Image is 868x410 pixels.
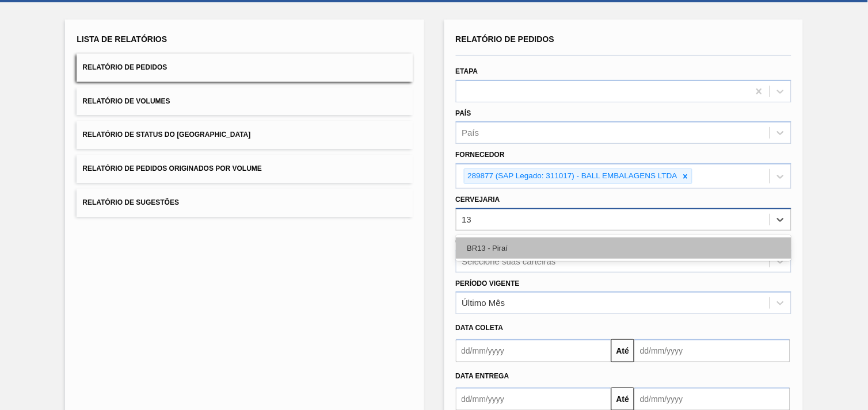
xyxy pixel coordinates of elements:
div: 289877 (SAP Legado: 311017) - BALL EMBALAGENS LTDA [465,169,679,183]
span: Data coleta [456,324,504,332]
span: Relatório de Sugestões [82,198,179,206]
button: Relatório de Volumes [77,87,412,116]
input: dd/mm/yyyy [634,339,790,362]
label: Etapa [456,67,478,75]
input: dd/mm/yyyy [456,339,612,362]
div: BR13 - Piraí [456,237,791,259]
label: Fornecedor [456,151,505,159]
span: Relatório de Status do [GEOGRAPHIC_DATA] [82,131,250,139]
div: Selecione suas carteiras [462,256,556,266]
button: Relatório de Sugestões [77,189,412,217]
button: Relatório de Pedidos Originados por Volume [77,155,412,183]
span: Lista de Relatórios [77,35,167,44]
span: Relatório de Pedidos [456,35,555,44]
button: Relatório de Pedidos [77,53,412,82]
span: Relatório de Pedidos Originados por Volume [82,164,262,173]
div: Último Mês [462,298,505,308]
button: Relatório de Status do [GEOGRAPHIC_DATA] [77,121,412,149]
span: Relatório de Pedidos [82,63,167,71]
label: País [456,109,471,117]
span: Relatório de Volumes [82,97,170,105]
div: País [462,128,479,138]
button: Até [611,339,634,362]
span: Data entrega [456,372,509,380]
label: Período Vigente [456,279,520,288]
label: Cervejaria [456,196,500,204]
